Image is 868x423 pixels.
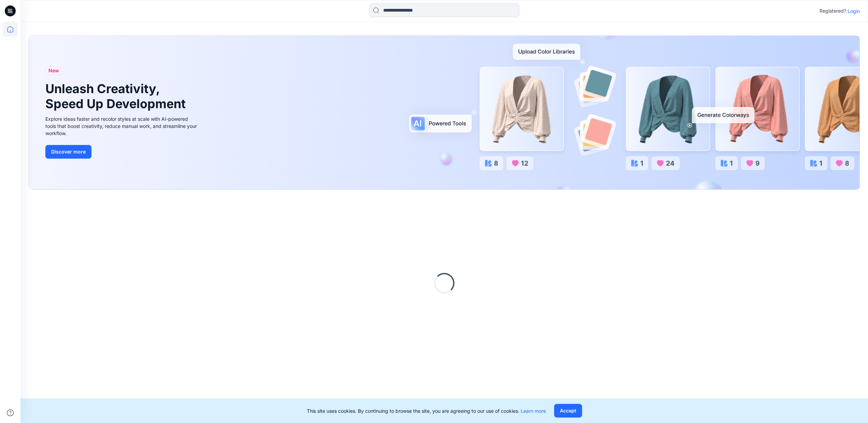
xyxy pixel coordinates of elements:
[45,82,189,111] h1: Unleash Creativity, Speed Up Development
[848,8,860,15] p: Login
[45,145,91,159] button: Discover more
[521,408,546,414] a: Learn more
[820,7,846,15] p: Registered?
[45,115,199,137] div: Explore ideas faster and recolor styles at scale with AI-powered tools that boost creativity, red...
[45,145,199,159] a: Discover more
[48,67,59,75] span: New
[307,407,546,414] p: This site uses cookies. By continuing to browse the site, you are agreeing to our use of cookies.
[554,404,582,418] button: Accept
